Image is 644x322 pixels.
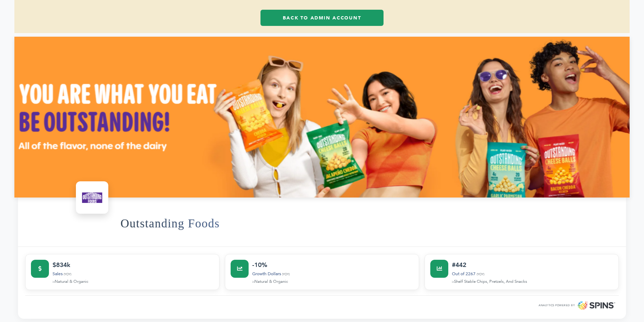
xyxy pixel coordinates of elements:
span: (YOY) [282,272,290,276]
div: $834k [53,260,214,270]
img: SPINS [578,301,615,310]
span: in [252,280,254,284]
div: -10% [252,260,413,270]
div: Natural & Organic [252,278,413,284]
img: Outstanding Foods Logo [78,183,106,212]
span: (YOY) [64,272,71,276]
a: Back to Admin Account [260,10,384,26]
div: #442 [452,260,613,270]
span: (YOY) [477,272,484,276]
div: Growth Dollars [252,271,413,277]
span: in [53,280,55,284]
span: in [452,280,454,284]
div: Shelf Stable Chips, Pretzels, And Snacks [452,278,613,284]
div: Sales [53,271,214,277]
div: Out of 2267 [452,271,613,277]
div: Natural & Organic [53,278,214,284]
h1: Outstanding Foods [121,206,220,241]
span: ANALYTICS POWERED BY [539,303,575,308]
